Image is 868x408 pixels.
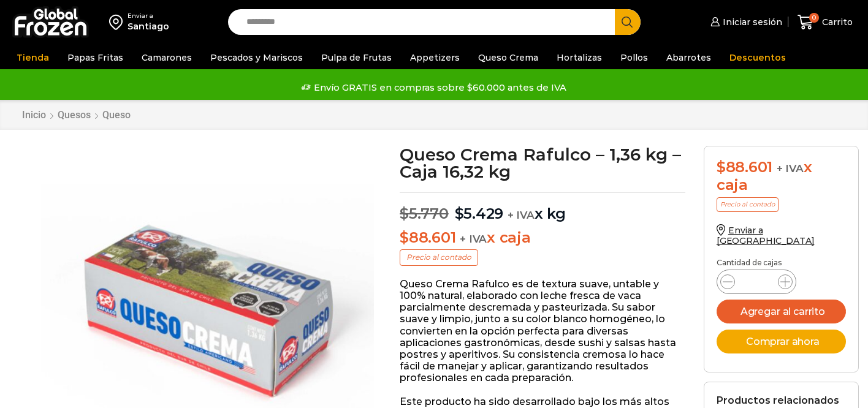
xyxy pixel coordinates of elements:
a: Appetizers [404,46,466,69]
p: Cantidad de cajas [717,259,846,267]
bdi: 5.770 [400,205,449,222]
a: Hortalizas [550,46,608,69]
p: Queso Crema Rafulco es de textura suave, untable y 100% natural, elaborado con leche fresca de va... [400,278,685,384]
a: Abarrotes [660,46,717,69]
a: Iniciar sesión [707,10,782,34]
button: Search button [615,9,641,35]
a: 0 Carrito [794,8,856,37]
img: address-field-icon.svg [109,12,128,32]
input: Product quantity [745,273,768,290]
a: Tienda [10,46,55,69]
div: x caja [717,159,846,194]
a: Quesos [57,109,91,121]
span: $ [400,205,409,222]
p: Precio al contado [400,249,478,265]
a: Pescados y Mariscos [204,46,309,69]
span: $ [400,229,409,246]
button: Comprar ahora [717,330,846,353]
p: Precio al contado [717,197,779,212]
a: Pulpa de Frutas [315,46,398,69]
span: Iniciar sesión [720,16,782,28]
a: Enviar a [GEOGRAPHIC_DATA] [717,225,815,246]
a: Camarones [135,46,198,69]
span: + IVA [777,162,804,175]
a: Pollos [614,46,654,69]
a: Queso [102,109,131,121]
span: 0 [809,13,819,23]
h2: Productos relacionados [717,395,839,406]
button: Agregar al carrito [717,300,846,323]
a: Queso Crema [472,46,544,69]
nav: Breadcrumb [21,109,131,121]
p: x caja [400,229,685,247]
span: + IVA [508,209,535,221]
a: Inicio [21,109,47,121]
bdi: 5.429 [455,205,504,222]
bdi: 88.601 [400,229,455,246]
p: x kg [400,192,685,223]
div: Santiago [128,20,169,32]
div: Enviar a [128,12,169,20]
a: Descuentos [723,46,792,69]
bdi: 88.601 [717,158,772,176]
a: Papas Fritas [61,46,129,69]
span: $ [455,205,464,222]
span: + IVA [460,233,487,245]
h1: Queso Crema Rafulco – 1,36 kg – Caja 16,32 kg [400,146,685,180]
span: $ [717,158,726,176]
span: Carrito [819,16,853,28]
